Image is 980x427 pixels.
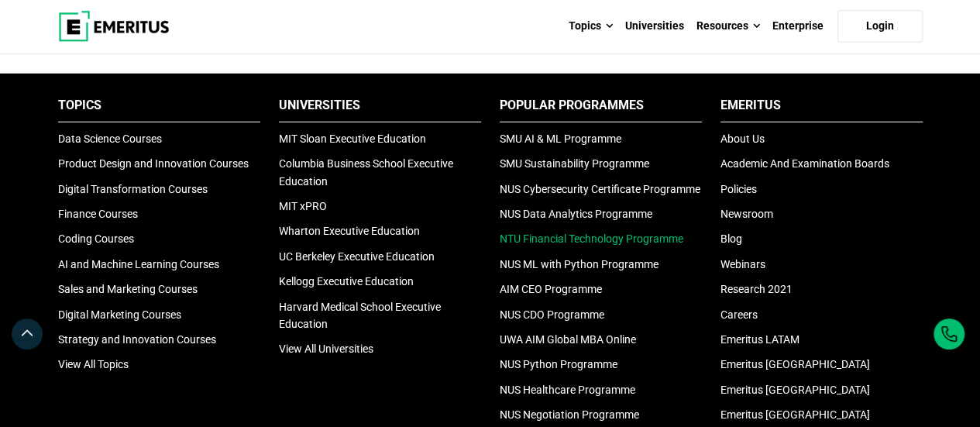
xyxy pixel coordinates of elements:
[720,183,757,195] a: Policies
[279,275,414,288] a: Kellogg Executive Education
[720,232,742,245] a: Blog
[720,308,758,321] a: Careers
[500,333,636,346] a: UWA AIM Global MBA Online
[500,358,617,370] a: NUS Python Programme
[500,157,649,170] a: SMU Sustainability Programme
[58,358,129,370] a: View All Topics
[500,258,658,270] a: NUS ML with Python Programme
[279,343,373,355] a: View All Universities
[720,358,870,370] a: Emeritus [GEOGRAPHIC_DATA]
[720,208,773,220] a: Newsroom
[279,301,441,330] a: Harvard Medical School Executive Education
[500,283,602,295] a: AIM CEO Programme
[279,250,435,263] a: UC Berkeley Executive Education
[58,208,138,220] a: Finance Courses
[720,157,889,170] a: Academic And Examination Boards
[500,408,639,421] a: NUS Negotiation Programme
[58,333,216,346] a: Strategy and Innovation Courses
[500,232,683,245] a: NTU Financial Technology Programme
[720,133,765,145] a: About Us
[720,384,870,396] a: Emeritus [GEOGRAPHIC_DATA]
[500,208,652,220] a: NUS Data Analytics Programme
[720,408,870,421] a: Emeritus [GEOGRAPHIC_DATA]
[720,258,765,270] a: Webinars
[279,200,327,212] a: MIT xPRO
[58,183,208,195] a: Digital Transformation Courses
[58,133,162,145] a: Data Science Courses
[58,283,198,295] a: Sales and Marketing Courses
[279,157,453,187] a: Columbia Business School Executive Education
[720,333,799,346] a: Emeritus LATAM
[58,232,134,245] a: Coding Courses
[58,157,249,170] a: Product Design and Innovation Courses
[58,258,219,270] a: AI and Machine Learning Courses
[500,384,635,396] a: NUS Healthcare Programme
[720,283,793,295] a: Research 2021
[837,10,923,43] a: Login
[58,308,181,321] a: Digital Marketing Courses
[279,133,426,145] a: MIT Sloan Executive Education
[279,225,420,237] a: Wharton Executive Education
[500,183,700,195] a: NUS Cybersecurity Certificate Programme
[500,308,604,321] a: NUS CDO Programme
[500,133,621,145] a: SMU AI & ML Programme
